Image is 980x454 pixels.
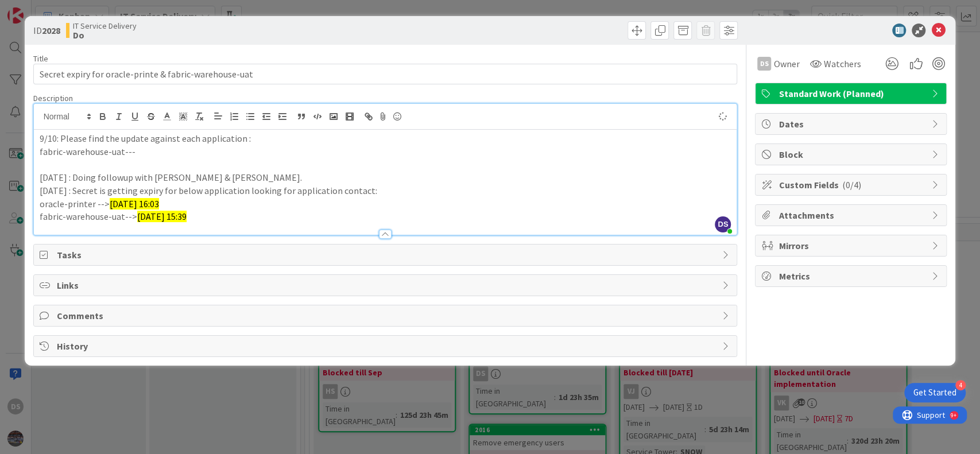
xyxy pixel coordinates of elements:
[842,179,861,191] span: ( 0/4 )
[57,248,716,262] span: Tasks
[40,210,731,223] p: fabric-warehouse-uat-->
[773,57,799,71] span: Owner
[778,178,925,192] span: Custom Fields
[73,30,137,40] b: Do
[778,117,925,131] span: Dates
[57,278,716,292] span: Links
[24,2,52,15] span: Support
[58,5,64,14] div: 9+
[40,197,731,211] p: oracle-printer -->
[57,339,716,353] span: History
[42,25,60,36] b: 2028
[823,57,861,71] span: Watchers
[57,309,716,323] span: Comments
[778,208,925,222] span: Attachments
[778,239,925,253] span: Mirrors
[40,184,731,197] p: [DATE] : Secret is getting expiry for below application looking for application contact:
[778,87,925,100] span: Standard Work (Planned)
[110,198,159,209] span: [DATE] 16:03
[40,145,731,158] p: fabric-warehouse-uat---
[40,132,731,145] p: 9/10: Please find the update against each application :
[715,216,731,232] span: DS
[913,387,956,398] div: Get Started
[33,24,60,37] span: ID
[33,53,48,64] label: Title
[33,64,738,84] input: type card name here...
[955,380,966,390] div: 4
[40,171,731,184] p: [DATE] : Doing followup with [PERSON_NAME] & [PERSON_NAME].
[137,211,187,222] span: [DATE] 15:39
[778,148,925,161] span: Block
[778,269,925,283] span: Metrics
[73,21,137,30] span: IT Service Delivery
[904,383,966,402] div: Open Get Started checklist, remaining modules: 4
[757,57,771,71] div: DS
[33,93,73,103] span: Description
